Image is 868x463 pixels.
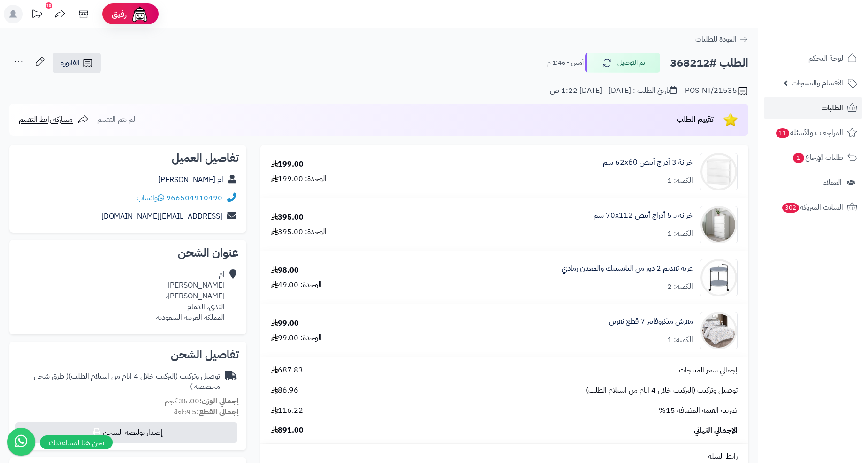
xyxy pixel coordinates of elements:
[659,405,738,416] span: ضريبة القيمة المضافة 15%
[271,227,327,237] div: الوحدة: 395.00
[585,53,660,73] button: تم التوصيل
[17,152,239,164] h2: تفاصيل العميل
[34,371,220,393] span: ( طرق شحن مخصصة )
[594,210,693,221] a: خزانة بـ 5 أدراج أبيض ‎70x112 سم‏
[101,211,222,222] a: [EMAIL_ADDRESS][DOMAIN_NAME]
[547,58,584,68] small: أمس - 1:46 م
[764,146,862,169] a: طلبات الإرجاع1
[15,422,237,443] button: إصدار بوليصة الشحن
[197,406,239,417] strong: إجمالي القطع:
[700,312,737,349] img: 1752907550-1-90x90.jpg
[271,425,304,436] span: 891.00
[271,265,299,276] div: 98.00
[764,97,862,119] a: الطلبات
[112,8,127,20] span: رفيق
[695,34,748,45] a: العودة للطلبات
[174,406,239,417] small: 5 قطعة
[199,395,239,407] strong: إجمالي الوزن:
[46,2,52,9] div: 10
[776,128,789,138] span: 11
[271,280,322,290] div: الوحدة: 49.00
[586,385,738,396] span: توصيل وتركيب (التركيب خلال 4 ايام من استلام الطلب)
[764,196,862,219] a: السلات المتروكة302
[775,126,843,139] span: المراجعات والأسئلة
[764,47,862,69] a: لوحة التحكم
[130,5,149,23] img: ai-face.png
[166,192,222,204] a: 966504910490
[61,57,80,68] span: الفاتورة
[17,349,239,360] h2: تفاصيل الشحن
[764,121,862,144] a: المراجعات والأسئلة11
[17,247,239,258] h2: عنوان الشحن
[764,171,862,194] a: العملاء
[562,263,693,274] a: عربة تقديم 2 دور من البلاستيك والمعدن رمادي
[694,425,738,436] span: الإجمالي النهائي
[271,318,299,329] div: 99.00
[271,385,298,396] span: 86.96
[271,333,322,343] div: الوحدة: 99.00
[700,153,737,190] img: 1728889454-%D9%8A%D8%B3%D8%B4%D9%8A-90x90.jpg
[137,192,164,204] a: واتساب
[667,334,693,345] div: الكمية: 1
[53,53,101,73] a: الفاتورة
[679,365,738,376] span: إجمالي سعر المنتجات
[97,114,135,125] span: لم يتم التقييم
[271,365,303,376] span: 687.83
[685,85,748,97] div: POS-NT/21535
[822,101,843,114] span: الطلبات
[808,52,843,65] span: لوحة التحكم
[165,395,239,407] small: 35.00 كجم
[781,201,843,214] span: السلات المتروكة
[792,151,843,164] span: طلبات الإرجاع
[667,228,693,239] div: الكمية: 1
[158,174,223,185] a: ام [PERSON_NAME]
[677,114,714,125] span: تقييم الطلب
[271,159,304,170] div: 199.00
[700,259,737,296] img: 1729603109-110108010197-90x90.jpg
[793,153,804,163] span: 1
[670,53,748,73] h2: الطلب #368212
[19,114,89,125] a: مشاركة رابط التقييم
[156,269,225,323] div: ام [PERSON_NAME] [PERSON_NAME]، الندى، الدمام المملكة العربية السعودية
[271,405,303,416] span: 116.22
[264,451,745,462] div: رابط السلة
[603,157,693,168] a: خزانة 3 أدراج أبيض ‎62x60 سم‏
[667,175,693,186] div: الكمية: 1
[695,34,737,45] span: العودة للطلبات
[823,176,842,189] span: العملاء
[19,114,73,125] span: مشاركة رابط التقييم
[792,76,843,90] span: الأقسام والمنتجات
[550,85,677,96] div: تاريخ الطلب : [DATE] - [DATE] 1:22 ص
[782,203,799,213] span: 302
[17,371,220,393] div: توصيل وتركيب (التركيب خلال 4 ايام من استلام الطلب)
[667,281,693,292] div: الكمية: 2
[25,5,48,26] a: تحديثات المنصة
[271,174,327,184] div: الوحدة: 199.00
[700,206,737,243] img: 1747726680-1724661648237-1702540482953-8486464545656-90x90.jpg
[271,212,304,223] div: 395.00
[609,316,693,327] a: مفرش ميكروفايبر 7 قطع نفرين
